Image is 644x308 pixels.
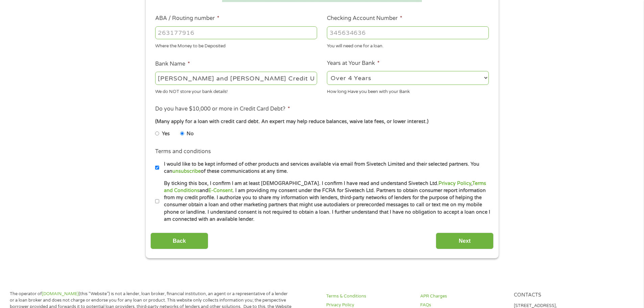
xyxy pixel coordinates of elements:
[327,86,489,95] div: How long Have you been with your Bank
[159,180,491,223] label: By ticking this box, I confirm I am at least [DEMOGRAPHIC_DATA]. I confirm I have read and unders...
[187,130,194,138] label: No
[172,168,201,174] a: unsubscribe
[327,26,489,39] input: 345634636
[436,233,494,249] input: Next
[155,41,317,50] div: Where the Money to be Deposited
[155,105,290,113] label: Do you have $10,000 or more in Credit Card Debt?
[155,86,317,95] div: We do NOT store your bank details!
[155,118,488,125] div: (Many apply for a loan with credit card debt. An expert may help reduce balances, waive late fees...
[420,293,506,300] a: APR Charges
[326,293,412,300] a: Terms & Conditions
[155,61,190,68] label: Bank Name
[159,161,491,175] label: I would like to be kept informed of other products and services available via email from Sivetech...
[42,291,79,297] a: [DOMAIN_NAME]
[208,188,233,193] a: E-Consent
[327,15,402,22] label: Checking Account Number
[155,148,211,155] label: Terms and conditions
[327,41,489,50] div: You will need one for a loan.
[155,26,317,39] input: 263177916
[150,233,208,249] input: Back
[438,181,471,186] a: Privacy Policy
[327,60,380,67] label: Years at Your Bank
[162,130,170,138] label: Yes
[155,15,219,22] label: ABA / Routing number
[514,292,600,299] h4: Contacts
[164,181,486,193] a: Terms and Conditions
